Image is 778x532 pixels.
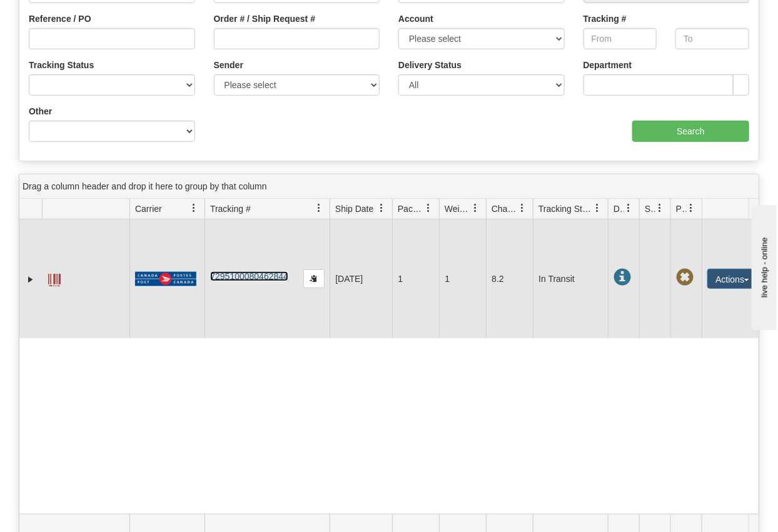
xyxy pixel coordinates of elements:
[676,269,694,286] span: Pickup Not Assigned
[9,11,116,20] div: live help - online
[587,198,608,219] a: Tracking Status filter column settings
[330,219,392,338] td: [DATE]
[486,219,533,338] td: 8.2
[512,198,533,219] a: Charge filter column settings
[398,59,462,71] label: Delivery Status
[583,28,657,49] input: From
[614,203,624,215] span: Delivery Status
[29,13,91,25] label: Reference / PO
[24,273,37,286] a: Expand
[214,13,316,25] label: Order # / Ship Request #
[135,271,196,287] img: 20 - Canada Post
[538,203,593,215] span: Tracking Status
[676,203,687,215] span: Pickup Status
[183,198,205,219] a: Carrier filter column settings
[465,198,486,219] a: Weight filter column settings
[649,198,670,219] a: Shipment Issues filter column settings
[707,269,757,289] button: Actions
[303,269,325,288] button: Copy to clipboard
[680,198,702,219] a: Pickup Status filter column settings
[398,203,424,215] span: Packages
[392,219,439,338] td: 1
[614,269,631,286] span: In Transit
[492,203,518,215] span: Charge
[418,198,439,219] a: Packages filter column settings
[675,28,749,49] input: To
[645,203,655,215] span: Shipment Issues
[210,203,251,215] span: Tracking #
[439,219,486,338] td: 1
[214,59,243,71] label: Sender
[19,174,759,199] div: grid grouping header
[48,268,61,288] a: Label
[210,271,288,281] a: 7295100080462844
[749,202,777,329] iframe: chat widget
[308,198,330,219] a: Tracking # filter column settings
[29,59,94,71] label: Tracking Status
[583,13,627,25] label: Tracking #
[371,198,392,219] a: Ship Date filter column settings
[135,203,162,215] span: Carrier
[618,198,639,219] a: Delivery Status filter column settings
[583,59,632,71] label: Department
[533,219,608,338] td: In Transit
[398,13,433,25] label: Account
[445,203,471,215] span: Weight
[335,203,373,215] span: Ship Date
[29,105,52,118] label: Other
[632,121,749,142] input: Search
